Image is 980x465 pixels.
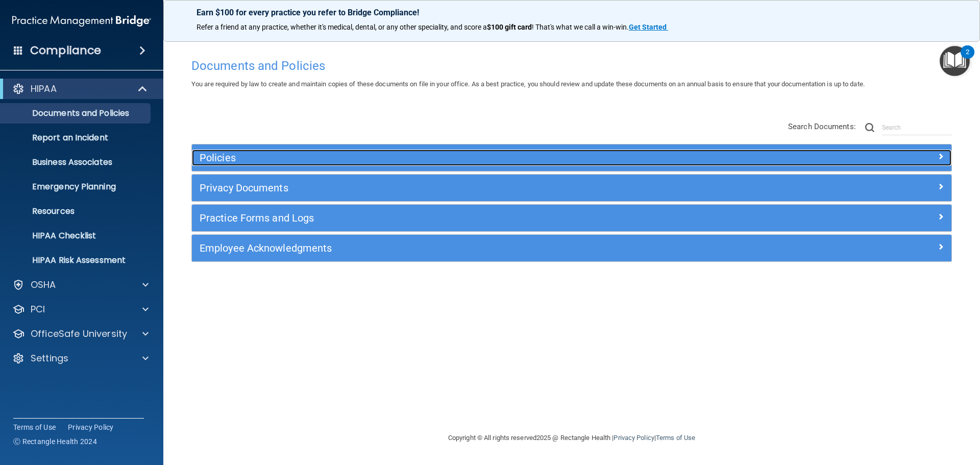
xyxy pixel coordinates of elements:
span: You are required by law to create and maintain copies of these documents on file in your office. ... [191,80,865,88]
a: Get Started [629,23,668,31]
p: Resources [7,206,146,216]
button: Open Resource Center, 2 new notifications [940,46,970,76]
a: Terms of Use [13,422,56,432]
p: OSHA [31,279,56,291]
span: Search Documents: [788,122,856,131]
a: Privacy Policy [68,422,114,432]
h5: Employee Acknowledgments [200,242,754,254]
p: Report an Incident [7,133,146,143]
h5: Privacy Documents [200,182,754,193]
p: Earn $100 for every practice you refer to Bridge Compliance! [197,8,947,17]
img: PMB logo [12,11,151,31]
p: HIPAA Checklist [7,231,146,241]
div: Copyright © All rights reserved 2025 @ Rectangle Health | | [385,422,758,454]
p: HIPAA [31,83,57,95]
p: HIPAA Risk Assessment [7,255,146,265]
p: Business Associates [7,157,146,167]
a: OSHA [12,279,149,291]
a: Settings [12,352,149,364]
strong: $100 gift card [487,23,532,31]
a: Terms of Use [656,434,695,442]
a: OfficeSafe University [12,328,149,340]
input: Search [882,120,952,135]
h4: Compliance [30,43,101,58]
p: Emergency Planning [7,182,146,192]
a: Policies [200,150,944,166]
a: HIPAA [12,83,148,95]
p: Documents and Policies [7,108,146,118]
a: Employee Acknowledgments [200,240,944,256]
div: 2 [966,52,969,65]
a: Privacy Policy [614,434,654,442]
a: Privacy Documents [200,180,944,196]
strong: Get Started [629,23,667,31]
a: PCI [12,303,149,315]
img: ic-search.3b580494.png [865,123,874,132]
a: Practice Forms and Logs [200,210,944,226]
h4: Documents and Policies [191,59,952,72]
span: ! That's what we call a win-win. [532,23,629,31]
span: Refer a friend at any practice, whether it's medical, dental, or any other speciality, and score a [197,23,487,31]
p: PCI [31,303,45,315]
h5: Policies [200,152,754,163]
h5: Practice Forms and Logs [200,212,754,224]
p: OfficeSafe University [31,328,127,340]
span: Ⓒ Rectangle Health 2024 [13,436,97,447]
p: Settings [31,352,68,364]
